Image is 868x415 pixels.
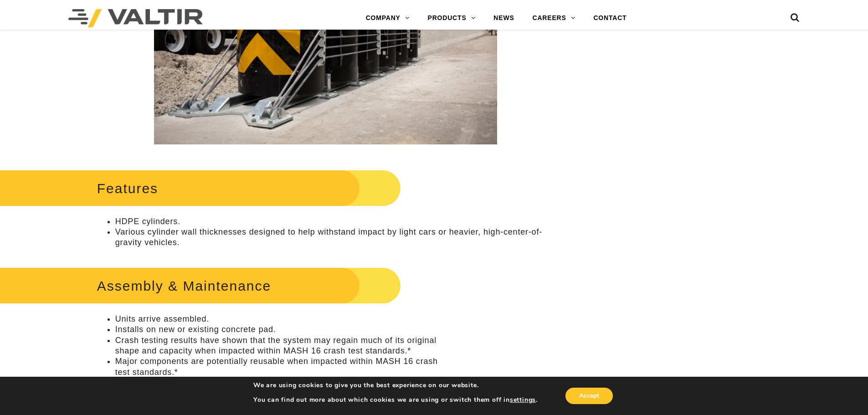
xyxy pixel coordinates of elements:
a: PRODUCTS [419,9,485,27]
a: CONTACT [584,9,636,27]
button: Accept [565,388,613,404]
p: You can find out more about which cookies we are using or switch them off in . [253,396,538,404]
a: NEWS [484,9,523,27]
a: COMPANY [357,9,419,27]
li: Units arrive assembled. [115,314,554,324]
li: HDPE cylinders. [115,216,554,227]
img: Valtir [68,9,203,27]
li: Various cylinder wall thicknesses designed to help withstand impact by light cars or heavier, hig... [115,227,554,248]
li: Major components are potentially reusable when impacted within MASH 16 crash test standards.* [115,356,554,378]
li: Installs on new or existing concrete pad. [115,324,554,335]
li: Crash testing results have shown that the system may regain much of its original shape and capaci... [115,335,554,357]
p: We are using cookies to give you the best experience on our website. [253,381,538,389]
button: settings [510,396,536,404]
a: CAREERS [524,9,585,27]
